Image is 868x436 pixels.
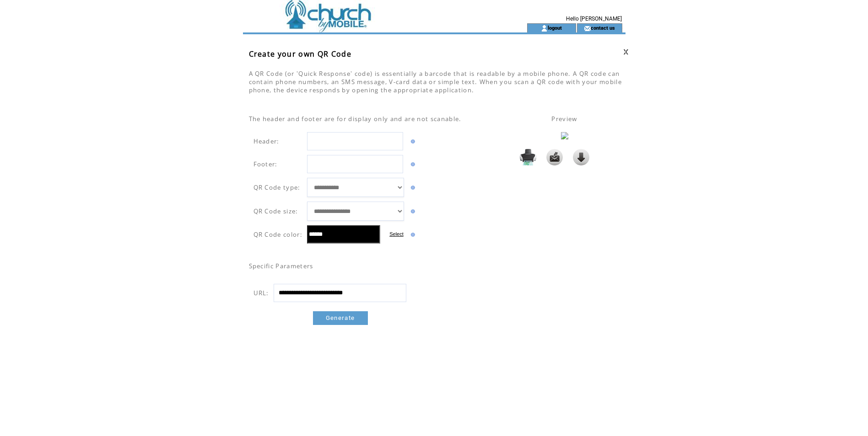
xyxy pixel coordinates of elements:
[253,160,278,168] span: Footer:
[389,231,404,237] label: Select
[591,25,615,31] a: contact us
[409,139,415,144] img: help.gif
[253,183,301,191] span: QR Code type:
[253,230,303,239] span: QR Code color:
[561,132,568,139] img: eAF1Uc1LG0EUfwkNelCQphcRUVKhlzKrklIhFcQoRdkSmmiL7em5-7KZdHdnnJ1Npkq99WKhF.8Er-2lf0aP3nsTREQKvfTan...
[249,262,313,270] span: Specific Parameters
[253,137,280,145] span: Header:
[541,25,548,32] img: account_icon.gif
[313,311,368,325] a: Generate
[520,149,536,165] img: Print it
[566,16,622,22] span: Hello [PERSON_NAME]
[546,149,563,165] img: Send it to my email
[548,25,562,31] a: logout
[584,25,591,32] img: contact_us_icon.gif
[253,207,298,215] span: QR Code size:
[409,186,415,190] img: help.gif
[409,162,415,166] img: help.gif
[249,115,462,123] span: The header and footer are for display only and are not scanable.
[551,115,577,123] span: Preview
[249,49,352,59] span: Create your own QR Code
[409,209,415,213] img: help.gif
[409,233,415,237] img: help.gif
[253,289,269,297] span: URL:
[573,149,589,165] img: Click to download
[546,161,563,166] a: Send it to my email
[249,69,622,94] span: A QR Code (or 'Quick Response' code) is essentially a barcode that is readable by a mobile phone....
